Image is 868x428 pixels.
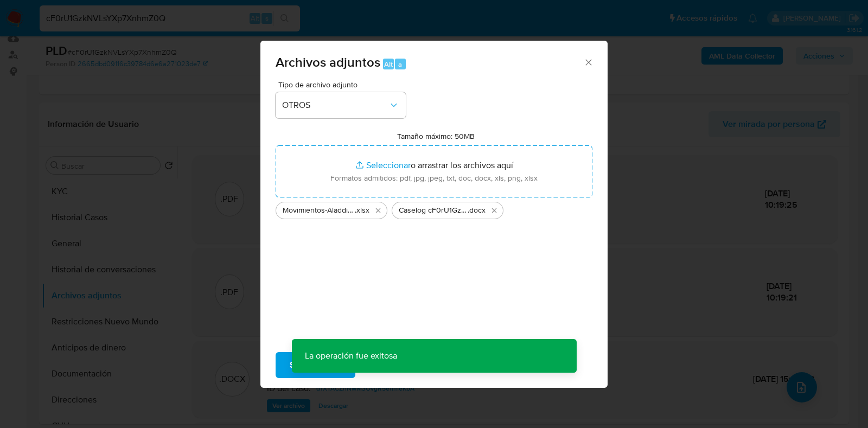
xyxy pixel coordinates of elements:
[278,81,409,88] span: Tipo de archivo adjunto
[276,53,380,72] span: Archivos adjuntos
[374,353,409,377] span: Cancelar
[397,131,475,141] label: Tamaño máximo: 50MB
[290,353,341,377] span: Subir archivo
[292,339,410,373] p: La operación fue exitosa
[372,204,385,217] button: Eliminar Movimientos-Aladdin- Marcelo Alejandro Jara (agosto 2025).xlsx
[398,59,402,69] span: a
[384,59,393,69] span: Alt
[282,100,388,111] span: OTROS
[283,205,355,216] span: Movimientos-Aladdin- [PERSON_NAME] ([PERSON_NAME] 2025)
[276,92,406,118] button: OTROS
[276,197,592,219] ul: Archivos seleccionados
[399,205,468,216] span: Caselog cF0rU1GzkNVLsYXp7XnhmZ0Q_2025_09_30_10_29_46 (complementario)
[583,57,593,67] button: Cerrar
[276,352,355,378] button: Subir archivo
[488,204,501,217] button: Eliminar Caselog cF0rU1GzkNVLsYXp7XnhmZ0Q_2025_09_30_10_29_46 (complementario).docx
[468,205,486,216] span: .docx
[355,205,369,216] span: .xlsx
